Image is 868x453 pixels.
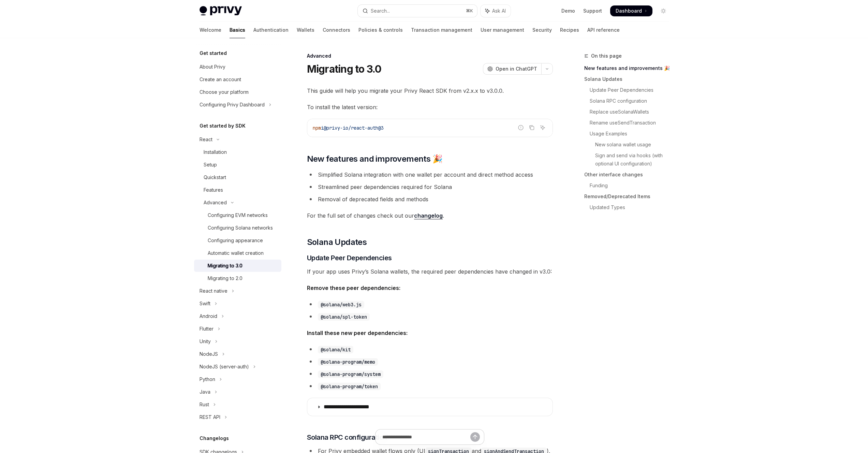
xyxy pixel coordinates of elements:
[307,211,553,220] span: For the full set of changes check out our .
[584,85,674,96] a: Update Peer Dependencies
[658,5,669,16] button: Toggle dark mode
[307,267,553,276] span: If your app uses Privy’s Solana wallets, the required peer dependencies have changed in v3.0:
[307,194,553,204] li: Removal of deprecated fields and methods
[532,22,552,38] a: Security
[204,148,227,156] div: Installation
[194,146,281,158] a: Installation
[253,22,289,38] a: Authentication
[591,52,622,60] span: On this page
[307,237,367,248] span: Solana Updates
[200,135,212,144] div: React
[200,388,210,396] div: Java
[194,73,281,86] a: Create an account
[194,222,281,234] a: Configuring Solana networks
[584,117,674,128] a: Rename useSendTransaction
[200,363,249,371] div: NodeJS (server-auth)
[194,386,281,398] button: Toggle Java section
[358,5,477,17] button: Open search
[492,8,506,14] span: Ask AI
[527,123,536,132] button: Copy the contents from the code block
[208,224,273,232] div: Configuring Solana networks
[318,301,364,308] code: @solana/web3.js
[200,6,242,16] img: light logo
[194,86,281,98] a: Choose your platform
[466,8,473,14] span: ⌘ K
[194,272,281,284] a: Migrating to 2.0
[297,22,314,38] a: Wallets
[584,106,674,117] a: Replace useSolanaWallets
[200,375,215,383] div: Python
[200,287,227,295] div: React native
[204,173,226,181] div: Quickstart
[200,337,211,346] div: Unity
[200,63,225,71] div: About Privy
[194,61,281,73] a: About Privy
[414,212,443,219] a: changelog
[481,22,524,38] a: User management
[200,299,210,308] div: Swift
[307,330,408,336] strong: Install these new peer dependencies:
[194,99,281,111] button: Toggle Configuring Privy Dashboard section
[481,5,511,17] button: Toggle assistant panel
[200,350,218,358] div: NodeJS
[323,22,350,38] a: Connectors
[584,191,674,202] a: Removed/Deprecated Items
[204,199,227,207] div: Advanced
[382,429,470,444] input: Ask a question...
[318,383,381,390] code: @solana-program/token
[538,123,547,132] button: Ask AI
[208,236,263,245] div: Configuring appearance
[200,413,220,421] div: REST API
[318,346,353,353] code: @solana/kit
[318,370,383,378] code: @solana-program/system
[194,348,281,360] button: Toggle NodeJS section
[583,8,602,14] a: Support
[200,75,241,84] div: Create an account
[200,325,214,333] div: Flutter
[194,196,281,209] button: Toggle Advanced section
[516,123,525,132] button: Report incorrect code
[307,53,553,59] div: Advanced
[208,211,268,219] div: Configuring EVM networks
[200,88,249,96] div: Choose your platform
[610,5,652,16] a: Dashboard
[200,101,265,109] div: Configuring Privy Dashboard
[584,74,674,85] a: Solana Updates
[208,262,242,270] div: Migrating to 3.0
[194,398,281,411] button: Toggle Rust section
[483,63,541,75] button: Open in ChatGPT
[324,125,384,131] span: @privy-io/react-auth@3
[584,139,674,150] a: New solana wallet usage
[230,22,245,38] a: Basics
[470,432,480,442] button: Send message
[194,411,281,423] button: Toggle REST API section
[194,234,281,247] a: Configuring appearance
[200,312,217,320] div: Android
[411,22,472,38] a: Transaction management
[307,182,553,192] li: Streamlined peer dependencies required for Solana
[208,274,242,282] div: Migrating to 2.0
[358,22,403,38] a: Policies & controls
[194,285,281,297] button: Toggle React native section
[194,297,281,310] button: Toggle Swift section
[584,96,674,106] a: Solana RPC configuration
[204,161,217,169] div: Setup
[200,122,246,130] h5: Get started by SDK
[307,284,400,291] strong: Remove these peer dependencies:
[200,434,229,442] h5: Changelogs
[194,361,281,373] button: Toggle NodeJS (server-auth) section
[584,63,674,74] a: New features and improvements 🎉
[318,358,378,366] code: @solana-program/memo
[194,209,281,221] a: Configuring EVM networks
[561,8,575,14] a: Demo
[313,125,321,131] span: npm
[194,159,281,171] a: Setup
[307,102,553,112] span: To install the latest version:
[321,125,324,131] span: i
[204,186,223,194] div: Features
[194,310,281,322] button: Toggle Android section
[584,180,674,191] a: Funding
[200,22,221,38] a: Welcome
[307,253,392,263] span: Update Peer Dependencies
[584,150,674,169] a: Sign and send via hooks (with optional UI configuration)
